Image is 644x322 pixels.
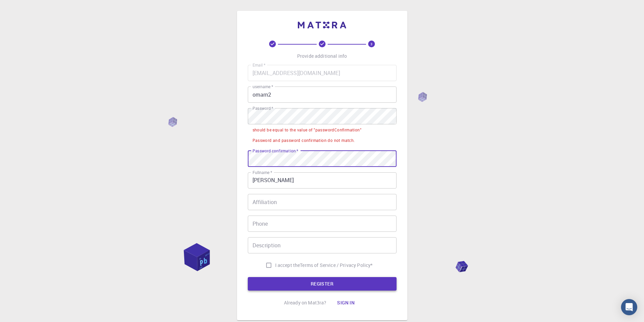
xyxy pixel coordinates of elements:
button: REGISTER [248,277,397,291]
label: Fullname [253,170,272,175]
div: should be equal to the value of "passwordConfirmation" [253,127,362,133]
label: Email [253,62,265,68]
p: Already on Mat3ra? [284,299,327,306]
label: username [253,84,273,90]
p: Provide additional info [297,53,347,59]
label: Password confirmation [253,148,298,154]
div: Open Intercom Messenger [621,299,637,315]
span: I accept the [275,262,300,269]
button: Sign in [332,296,360,309]
label: Password [253,105,273,111]
div: Password and password confirmation do not match. [253,137,355,144]
p: Terms of Service / Privacy Policy * [300,262,373,269]
a: Terms of Service / Privacy Policy* [300,262,373,269]
text: 3 [371,42,373,46]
